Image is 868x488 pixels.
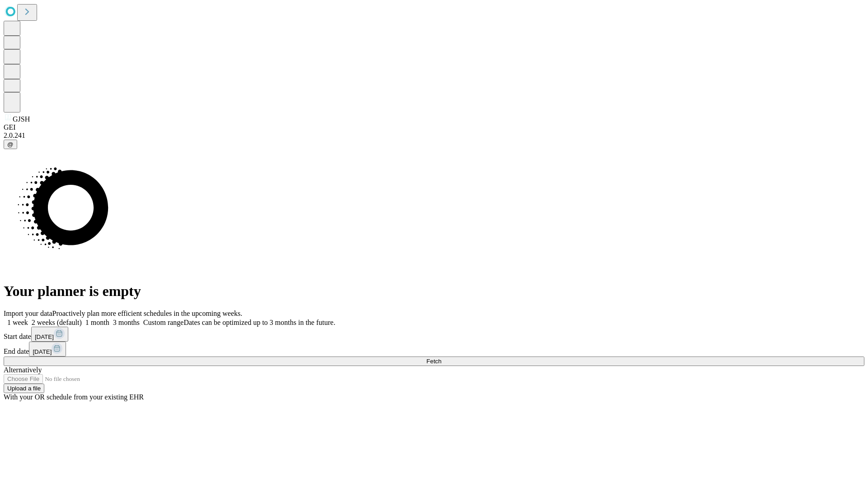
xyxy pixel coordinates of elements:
span: Import your data [4,310,52,317]
div: Start date [4,327,864,342]
div: GEI [4,123,864,131]
span: GJSH [13,115,30,123]
div: 2.0.241 [4,131,864,140]
span: [DATE] [33,348,52,355]
span: Custom range [143,319,184,326]
span: 3 months [113,319,140,326]
button: Upload a file [4,384,44,393]
div: End date [4,342,864,357]
span: Fetch [426,358,441,365]
span: With your OR schedule from your existing EHR [4,393,144,401]
button: [DATE] [31,327,68,342]
span: Proactively plan more efficient schedules in the upcoming weeks. [52,310,242,317]
span: Alternatively [4,366,42,374]
h1: Your planner is empty [4,283,864,300]
span: 2 weeks (default) [32,319,82,326]
button: @ [4,140,17,149]
button: Fetch [4,357,864,366]
span: @ [7,141,14,148]
span: Dates can be optimized up to 3 months in the future. [184,319,335,326]
span: 1 month [85,319,109,326]
span: [DATE] [35,333,54,340]
span: 1 week [7,319,28,326]
button: [DATE] [29,342,66,357]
